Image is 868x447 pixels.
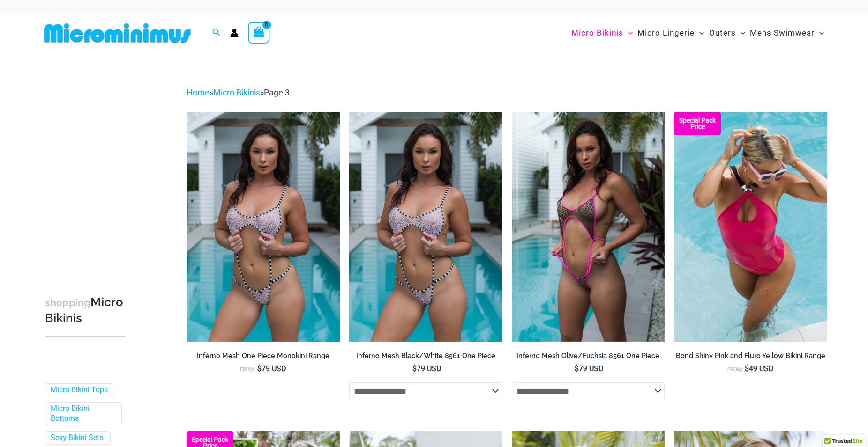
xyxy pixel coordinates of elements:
[707,19,748,47] a: OutersMenu ToggleMenu Toggle
[623,21,633,45] span: Menu Toggle
[212,27,221,39] a: Search icon link
[674,117,721,130] b: Special Pack Price
[40,22,195,44] img: MM SHOP LOGO FLAT
[748,19,826,47] a: Mens SwimwearMenu ToggleMenu Toggle
[187,352,340,360] h2: Inferno Mesh One Piece Monokini Range
[750,21,815,45] span: Mens Swimwear
[349,352,502,360] h2: Inferno Mesh Black/White 8561 One Piece
[51,433,103,443] a: Sexy Bikini Sets
[512,112,665,341] img: Inferno Mesh Olive Fuchsia 8561 One Piece 02
[230,29,239,37] a: Account icon link
[349,352,502,364] a: Inferno Mesh Black/White 8561 One Piece
[412,364,417,373] span: $
[575,364,579,373] span: $
[568,17,828,49] nav: Site Navigation
[187,112,340,341] a: Inferno Mesh Black White 8561 One Piece 05Inferno Mesh Olive Fuchsia 8561 One Piece 03Inferno Mes...
[695,21,704,45] span: Menu Toggle
[512,112,665,341] a: Inferno Mesh Olive Fuchsia 8561 One Piece 02Inferno Mesh Olive Fuchsia 8561 One Piece 07Inferno M...
[45,78,129,265] iframe: TrustedSite Certified
[349,112,502,341] a: Inferno Mesh Black White 8561 One Piece 05Inferno Mesh Black White 8561 One Piece 08Inferno Mesh ...
[569,19,635,47] a: Micro BikinisMenu ToggleMenu Toggle
[571,21,623,45] span: Micro Bikinis
[45,297,90,308] span: shopping
[51,404,114,424] a: Micro Bikini Bottoms
[213,88,260,97] a: Micro Bikinis
[187,88,210,97] a: Home
[45,294,125,327] h3: Micro Bikinis
[674,112,827,341] a: Bond Shiny Pink 8935 One Piece 09v2 Bond Shiny Pink 8935 One Piece 08Bond Shiny Pink 8935 One Pie...
[674,352,827,360] h2: Bond Shiny Pink and Fluro Yellow Bikini Range
[512,352,665,364] a: Inferno Mesh Olive/Fuchsia 8561 One Piece
[736,21,745,45] span: Menu Toggle
[637,21,695,45] span: Micro Lingerie
[257,364,262,373] span: $
[512,352,665,360] h2: Inferno Mesh Olive/Fuchsia 8561 One Piece
[264,88,290,97] span: Page 3
[674,112,827,341] img: Bond Shiny Pink 8935 One Piece 09v2
[815,21,824,45] span: Menu Toggle
[257,364,286,373] bdi: 79 USD
[575,364,604,373] bdi: 79 USD
[349,112,502,341] img: Inferno Mesh Black White 8561 One Piece 05
[187,88,290,97] span: » »
[187,112,340,341] img: Inferno Mesh Black White 8561 One Piece 05
[240,366,255,373] span: From:
[674,352,827,364] a: Bond Shiny Pink and Fluro Yellow Bikini Range
[248,22,269,44] a: View Shopping Cart, empty
[745,364,774,373] bdi: 49 USD
[412,364,441,373] bdi: 79 USD
[745,364,749,373] span: $
[727,366,742,373] span: From:
[635,19,706,47] a: Micro LingerieMenu ToggleMenu Toggle
[187,352,340,364] a: Inferno Mesh One Piece Monokini Range
[51,385,108,395] a: Micro Bikini Tops
[709,21,736,45] span: Outers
